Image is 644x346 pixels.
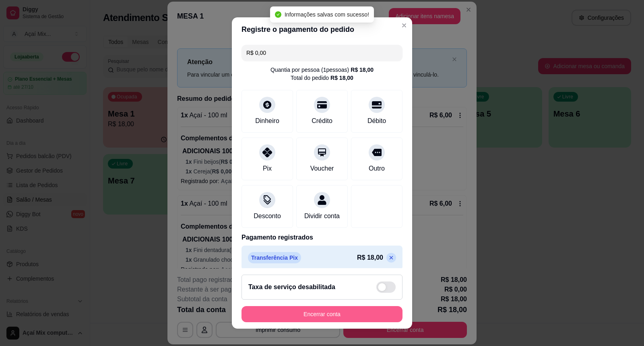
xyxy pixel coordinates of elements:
div: Dividir conta [304,211,340,221]
div: Débito [367,116,386,126]
div: Dinheiro [255,116,279,126]
div: R$ 18,00 [351,66,374,74]
div: Crédito [312,116,332,126]
button: Encerrar conta [242,306,402,322]
h2: Taxa de serviço desabilitada [248,282,335,292]
span: check-circle [275,11,281,18]
span: Informações salvas com sucesso! [285,11,369,18]
button: Close [398,19,411,32]
div: Quantia por pessoa ( 1 pessoas) [270,66,374,74]
p: R$ 18,00 [357,253,383,263]
div: Pix [263,164,272,173]
p: Pagamento registrados [242,233,402,242]
div: Outro [369,164,385,173]
div: R$ 18,00 [330,74,353,82]
p: Transferência Pix [248,252,301,263]
input: Ex.: hambúrguer de cordeiro [246,45,398,61]
header: Registre o pagamento do pedido [232,17,412,42]
div: Total do pedido [291,74,353,82]
div: Voucher [310,164,334,173]
div: Desconto [254,211,281,221]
